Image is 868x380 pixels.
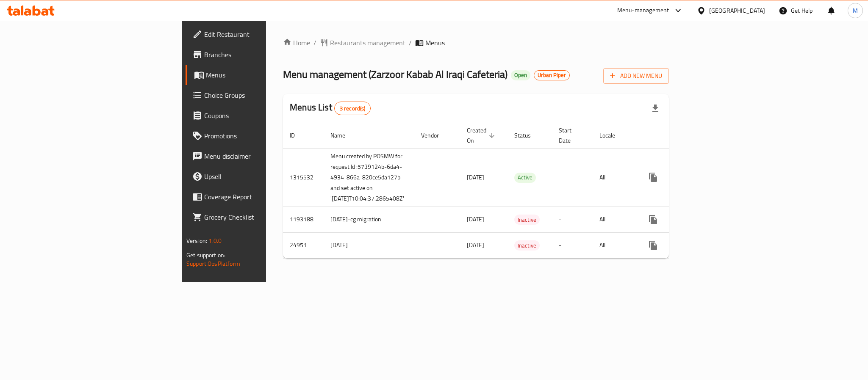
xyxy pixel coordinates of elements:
[206,70,320,80] span: Menus
[186,24,327,44] a: Edit Restaurant
[511,72,530,79] span: Open
[204,90,320,100] span: Choice Groups
[186,85,327,105] a: Choice Groups
[599,130,626,140] span: Locale
[559,125,582,146] span: Start Date
[853,6,858,15] span: M
[603,68,669,84] button: Add New Menu
[467,125,497,146] span: Created On
[330,130,356,140] span: Name
[643,167,663,187] button: more
[186,44,327,65] a: Branches
[593,148,636,207] td: All
[283,38,669,48] nav: breadcrumb
[186,166,327,187] a: Upsell
[421,130,450,140] span: Vendor
[514,241,540,251] span: Inactive
[636,123,731,149] th: Actions
[320,38,405,48] a: Restaurants management
[645,98,666,118] div: Export file
[425,38,445,48] span: Menus
[467,172,484,183] span: [DATE]
[204,110,320,121] span: Coupons
[467,214,484,225] span: [DATE]
[186,235,207,246] span: Version:
[283,65,507,84] span: Menu management ( Zarzoor Kabab Al Iraqi Cafeteria )
[610,71,662,81] span: Add New Menu
[283,123,731,259] table: enhanced table
[511,70,530,80] div: Open
[204,50,320,60] span: Branches
[552,207,593,232] td: -
[663,235,684,256] button: Change Status
[290,130,306,140] span: ID
[186,126,327,146] a: Promotions
[335,105,371,113] span: 3 record(s)
[186,250,225,261] span: Get support on:
[204,29,320,39] span: Edit Restaurant
[204,171,320,182] span: Upsell
[534,72,569,79] span: Urban Piper
[208,235,222,246] span: 1.0.0
[514,173,536,183] div: Active
[552,148,593,207] td: -
[204,151,320,161] span: Menu disclaimer
[593,207,636,232] td: All
[514,173,536,182] span: Active
[663,209,684,230] button: Change Status
[186,207,327,227] a: Grocery Checklist
[709,6,765,15] div: [GEOGRAPHIC_DATA]
[643,209,663,230] button: more
[186,146,327,166] a: Menu disclaimer
[643,235,663,256] button: more
[514,130,542,140] span: Status
[663,167,684,187] button: Change Status
[514,215,540,225] span: Inactive
[290,101,371,115] h2: Menus List
[593,232,636,258] td: All
[514,240,540,251] div: Inactive
[552,232,593,258] td: -
[617,6,669,16] div: Menu-management
[186,65,327,85] a: Menus
[324,232,414,258] td: [DATE]
[324,148,414,207] td: Menu created by POSMW for request Id :5739124b-6da4-4934-866a-820ce5da127b and set active on '[DA...
[409,38,412,48] li: /
[204,131,320,141] span: Promotions
[324,207,414,232] td: [DATE]-cg migration
[467,240,484,251] span: [DATE]
[186,258,240,269] a: Support.OpsPlatform
[186,187,327,207] a: Coverage Report
[204,212,320,222] span: Grocery Checklist
[330,38,405,48] span: Restaurants management
[334,102,371,115] div: Total records count
[204,192,320,202] span: Coverage Report
[186,105,327,126] a: Coupons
